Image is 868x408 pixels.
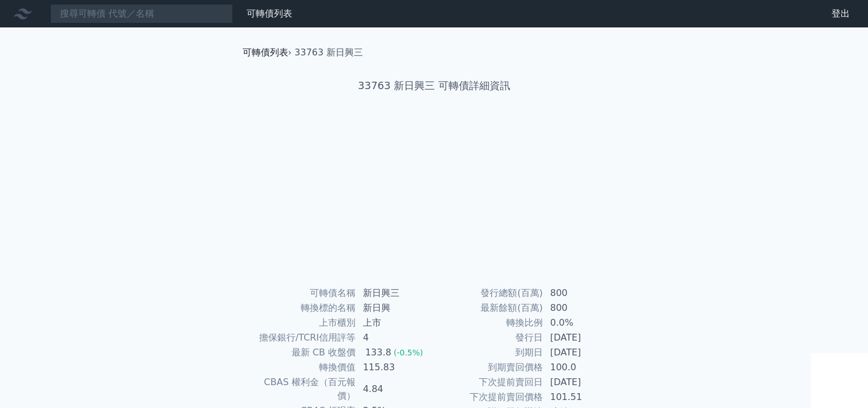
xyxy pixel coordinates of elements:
[543,360,621,375] td: 100.0
[247,375,356,403] td: CBAS 權利金（百元報價）
[356,330,434,345] td: 4
[434,390,543,405] td: 下次提前賣回價格
[543,330,621,345] td: [DATE]
[243,46,292,59] li: ›
[356,286,434,301] td: 新日興三
[822,5,859,23] a: 登出
[543,286,621,301] td: 800
[247,330,356,345] td: 擔保銀行/TCRI信用評等
[434,360,543,375] td: 到期賣回價格
[247,286,356,301] td: 可轉債名稱
[243,47,288,58] a: 可轉債列表
[434,286,543,301] td: 發行總額(百萬)
[247,345,356,360] td: 最新 CB 收盤價
[811,353,868,408] iframe: Chat Widget
[294,46,363,59] li: 33763 新日興三
[233,78,635,94] h1: 33763 新日興三 可轉債詳細資訊
[543,301,621,315] td: 800
[247,8,292,19] a: 可轉債列表
[247,360,356,375] td: 轉換價值
[543,345,621,360] td: [DATE]
[543,390,621,405] td: 101.51
[356,315,434,330] td: 上市
[543,375,621,390] td: [DATE]
[434,345,543,360] td: 到期日
[434,375,543,390] td: 下次提前賣回日
[356,360,434,375] td: 115.83
[247,315,356,330] td: 上市櫃別
[434,301,543,315] td: 最新餘額(百萬)
[434,315,543,330] td: 轉換比例
[356,301,434,315] td: 新日興
[50,4,233,23] input: 搜尋可轉債 代號／名稱
[363,346,394,359] div: 133.8
[356,375,434,403] td: 4.84
[247,301,356,315] td: 轉換標的名稱
[434,330,543,345] td: 發行日
[394,348,423,357] span: (-0.5%)
[543,315,621,330] td: 0.0%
